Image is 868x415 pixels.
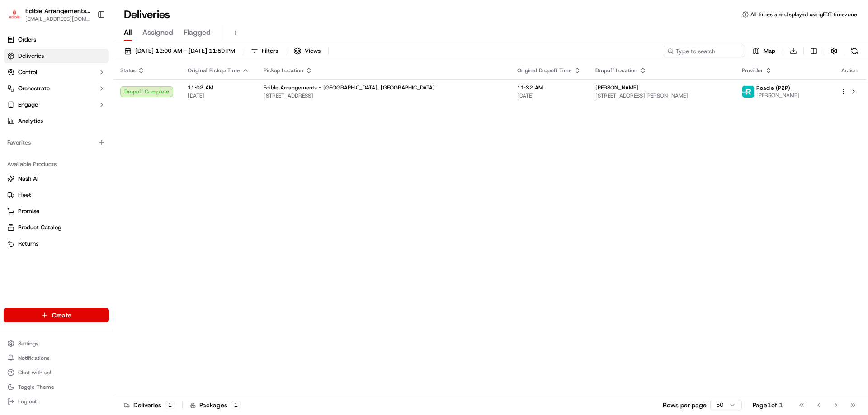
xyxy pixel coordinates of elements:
span: Pickup Location [264,67,303,74]
span: Filters [262,47,278,55]
button: Engage [4,98,109,112]
button: [EMAIL_ADDRESS][DOMAIN_NAME] [25,15,90,23]
span: [STREET_ADDRESS][PERSON_NAME] [595,92,727,99]
span: Fleet [18,191,31,199]
button: Notifications [4,352,109,364]
span: Status [120,67,136,74]
button: Product Catalog [4,220,109,235]
span: Views [305,47,321,55]
button: Chat with us! [4,366,109,379]
span: 11:32 AM [517,84,581,91]
span: [DATE] 12:00 AM - [DATE] 11:59 PM [135,47,235,55]
button: Log out [4,395,109,408]
span: Log out [18,398,37,405]
div: Available Products [4,157,109,172]
span: Engage [18,101,38,109]
button: Orchestrate [4,81,109,96]
span: Edible Arrangements - [GEOGRAPHIC_DATA], [GEOGRAPHIC_DATA] [264,84,435,91]
span: Chat with us! [18,369,51,376]
span: Original Dropoff Time [517,67,572,74]
span: Flagged [184,27,211,38]
span: Create [52,311,71,320]
button: Fleet [4,188,109,202]
p: Rows per page [663,401,707,410]
a: Deliveries [4,49,109,63]
span: Roadie (P2P) [756,84,790,92]
div: Favorites [4,135,109,150]
button: Edible Arrangements - [GEOGRAPHIC_DATA], [GEOGRAPHIC_DATA] [25,6,90,15]
button: Promise [4,204,109,219]
span: Promise [18,207,39,215]
span: Provider [742,67,763,74]
span: [STREET_ADDRESS] [264,92,503,99]
div: Deliveries [124,401,175,410]
a: Returns [7,240,105,248]
img: Edible Arrangements - Harrisburg, PA [7,8,22,21]
span: Orders [18,36,36,44]
button: Refresh [848,45,861,57]
span: Settings [18,340,38,347]
h1: Deliveries [124,7,170,22]
span: Map [764,47,775,55]
span: [PERSON_NAME] [756,92,799,99]
div: Page 1 of 1 [753,401,783,410]
span: Product Catalog [18,224,61,232]
span: Original Pickup Time [188,67,240,74]
span: All times are displayed using EDT timezone [750,11,857,18]
span: Notifications [18,354,50,362]
span: [DATE] [188,92,249,99]
div: 1 [231,401,241,409]
input: Type to search [664,45,745,57]
button: Toggle Theme [4,381,109,393]
span: Control [18,68,37,76]
button: Filters [247,45,282,57]
button: Control [4,65,109,79]
span: Nash AI [18,175,38,183]
span: Assigned [142,27,173,38]
button: Nash AI [4,172,109,186]
a: Product Catalog [7,224,105,232]
button: Edible Arrangements - Harrisburg, PAEdible Arrangements - [GEOGRAPHIC_DATA], [GEOGRAPHIC_DATA][EM... [4,4,94,25]
span: [PERSON_NAME] [595,84,638,91]
span: 11:02 AM [188,84,249,91]
span: Orchestrate [18,84,50,93]
span: [DATE] [517,92,581,99]
span: Toggle Theme [18,383,54,391]
button: Map [749,45,779,57]
a: Promise [7,207,105,215]
button: Views [290,45,325,57]
span: Analytics [18,117,43,125]
button: Create [4,308,109,322]
span: All [124,27,132,38]
div: Packages [190,401,241,410]
div: 1 [165,401,175,409]
span: Returns [18,240,38,248]
button: Returns [4,237,109,251]
div: Action [840,67,859,74]
a: Orders [4,33,109,47]
a: Analytics [4,114,109,128]
a: Nash AI [7,175,105,183]
button: Settings [4,337,109,350]
button: [DATE] 12:00 AM - [DATE] 11:59 PM [120,45,239,57]
span: Deliveries [18,52,44,60]
span: Dropoff Location [595,67,637,74]
a: Fleet [7,191,105,199]
img: roadie-logo-v2.jpg [742,86,754,98]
